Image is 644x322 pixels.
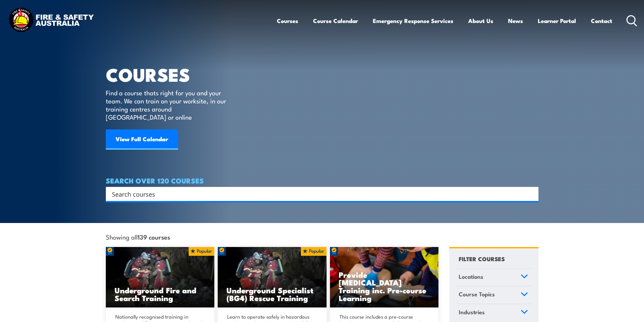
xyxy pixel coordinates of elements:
[459,290,495,299] span: Course Topics
[106,247,215,308] a: Underground Fire and Search Training
[468,12,493,30] a: About Us
[106,89,229,121] p: Find a course thats right for you and your team. We can train on your worksite, in our training c...
[330,247,439,308] a: Provide [MEDICAL_DATA] Training inc. Pre-course Learning
[456,304,531,322] a: Industries
[277,12,298,30] a: Courses
[112,189,524,199] input: Search input
[459,254,505,263] h4: FILTER COURSES
[218,247,327,308] a: Underground Specialist (BG4) Rescue Training
[106,66,236,82] h1: COURSES
[113,189,525,199] form: Search form
[456,269,531,286] a: Locations
[226,286,318,302] h3: Underground Specialist (BG4) Rescue Training
[456,286,531,304] a: Course Topics
[106,177,539,184] h4: SEARCH OVER 120 COURSES
[106,129,178,150] a: View Full Calendar
[106,233,170,240] span: Showing all
[106,247,215,308] img: Underground mine rescue
[459,272,483,281] span: Locations
[459,307,485,317] span: Industries
[339,271,430,302] h3: Provide [MEDICAL_DATA] Training inc. Pre-course Learning
[218,247,327,308] img: Underground mine rescue
[313,12,358,30] a: Course Calendar
[538,12,576,30] a: Learner Portal
[527,189,536,199] button: Search magnifier button
[508,12,523,30] a: News
[373,12,453,30] a: Emergency Response Services
[591,12,612,30] a: Contact
[330,247,439,308] img: Low Voltage Rescue and Provide CPR
[138,232,170,241] strong: 139 courses
[115,286,206,302] h3: Underground Fire and Search Training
